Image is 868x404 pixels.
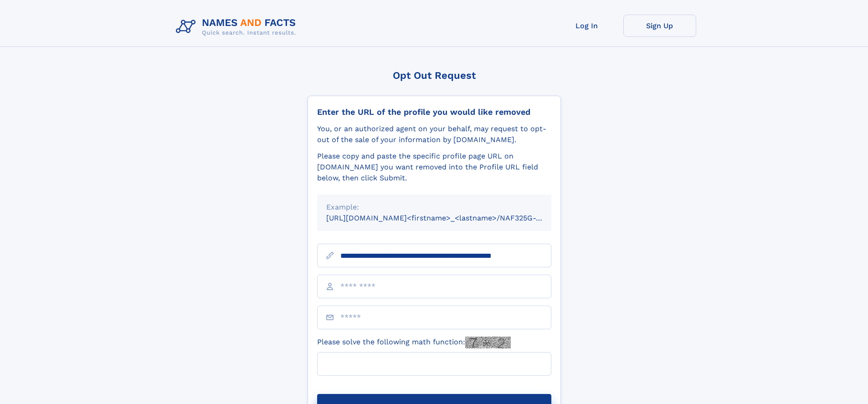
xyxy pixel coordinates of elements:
label: Please solve the following math function: [317,337,511,348]
a: Log In [550,15,623,37]
div: You, or an authorized agent on your behalf, may request to opt-out of the sale of your informatio... [317,123,551,145]
a: Sign Up [623,15,696,37]
div: Enter the URL of the profile you would like removed [317,107,551,117]
img: Logo Names and Facts [172,15,303,39]
small: [URL][DOMAIN_NAME]<firstname>_<lastname>/NAF325G-xxxxxxxx [326,214,569,222]
div: Example: [326,202,542,213]
div: Opt Out Request [308,70,561,81]
div: Please copy and paste the specific profile page URL on [DOMAIN_NAME] you want removed into the Pr... [317,151,551,184]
